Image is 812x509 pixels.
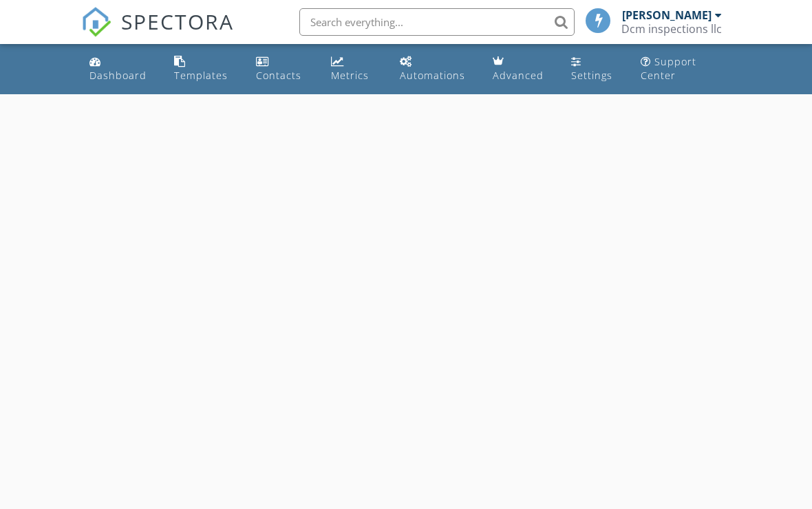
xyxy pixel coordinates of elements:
[81,7,111,37] img: The Best Home Inspection Software - Spectora
[641,55,696,82] div: Support Center
[566,50,624,89] a: Settings
[571,69,612,82] div: Settings
[493,69,544,82] div: Advanced
[250,50,315,89] a: Contacts
[81,19,234,47] a: SPECTORA
[174,69,228,82] div: Templates
[487,50,555,89] a: Advanced
[331,69,369,82] div: Metrics
[299,8,575,36] input: Search everything...
[121,7,234,36] span: SPECTORA
[394,50,476,89] a: Automations (Basic)
[400,69,465,82] div: Automations
[325,50,383,89] a: Metrics
[622,8,712,22] div: [PERSON_NAME]
[621,22,722,36] div: Dcm inspections llc
[635,50,728,89] a: Support Center
[256,69,301,82] div: Contacts
[169,50,239,89] a: Templates
[84,50,158,89] a: Dashboard
[89,69,147,82] div: Dashboard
